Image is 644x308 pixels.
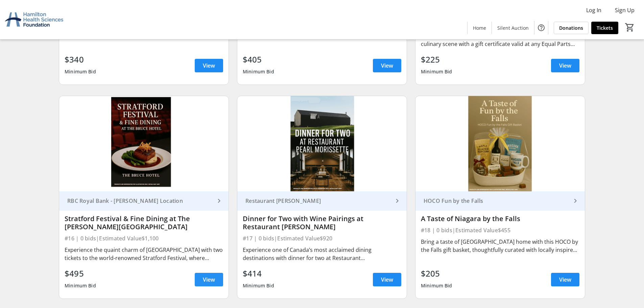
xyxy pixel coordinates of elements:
[203,62,215,70] span: View
[243,197,393,204] div: Restaurant [PERSON_NAME]
[243,53,274,66] div: $405
[421,280,452,292] div: Minimum Bid
[381,276,393,284] span: View
[421,32,579,48] div: Indulge in [GEOGRAPHIC_DATA][PERSON_NAME] vibrant culinary scene with a gift certificate valid at...
[415,96,585,191] img: A Taste of Niagara by the Falls
[195,59,223,72] a: View
[243,66,274,78] div: Minimum Bid
[421,53,452,66] div: $225
[243,215,401,231] div: Dinner for Two with Wine Pairings at Restaurant [PERSON_NAME]
[551,273,579,286] a: View
[59,96,229,191] img: Stratford Festival & Fine Dining at The Bruce Hotel
[393,197,401,205] mat-icon: keyboard_arrow_right
[243,234,401,243] div: #17 | 0 bids | Estimated Value $920
[615,6,635,14] span: Sign Up
[571,197,579,205] mat-icon: keyboard_arrow_right
[421,215,579,223] div: A Taste of Niagara by the Falls
[497,24,529,31] span: Silent Auction
[421,226,579,235] div: #18 | 0 bids | Estimated Value $455
[373,273,401,286] a: View
[237,96,407,191] img: Dinner for Two with Wine Pairings at Restaurant Pearl Morissette
[581,5,607,16] button: Log In
[65,53,96,66] div: $340
[554,22,589,34] a: Donations
[468,22,492,34] a: Home
[195,273,223,286] a: View
[203,276,215,284] span: View
[559,62,571,70] span: View
[373,59,401,72] a: View
[473,24,486,31] span: Home
[65,234,223,243] div: #16 | 0 bids | Estimated Value $1,100
[534,21,548,34] button: Help
[492,22,534,34] a: Silent Auction
[591,22,618,34] a: Tickets
[4,3,64,37] img: Hamilton Health Sciences Foundation's Logo
[421,238,579,254] div: Bring a taste of [GEOGRAPHIC_DATA] home with this HOCO by the Falls gift basket, thoughtfully cur...
[559,24,583,31] span: Donations
[59,191,229,211] a: RBC Royal Bank - [PERSON_NAME] Location
[415,191,585,211] a: HOCO Fun by the Falls
[586,6,601,14] span: Log In
[551,59,579,72] a: View
[610,5,640,16] button: Sign Up
[381,62,393,70] span: View
[215,197,223,205] mat-icon: keyboard_arrow_right
[243,280,274,292] div: Minimum Bid
[421,66,452,78] div: Minimum Bid
[597,24,613,31] span: Tickets
[243,246,401,262] div: Experience one of Canada’s most acclaimed dining destinations with dinner for two at Restaurant [...
[559,276,571,284] span: View
[65,246,223,262] div: Experience the quaint charm of [GEOGRAPHIC_DATA] with two tickets to the world-renowned Stratford...
[65,66,96,78] div: Minimum Bid
[65,267,96,280] div: $495
[421,267,452,280] div: $205
[421,197,571,204] div: HOCO Fun by the Falls
[65,215,223,231] div: Stratford Festival & Fine Dining at The [PERSON_NAME][GEOGRAPHIC_DATA]
[243,267,274,280] div: $414
[624,21,636,33] button: Cart
[237,191,407,211] a: Restaurant [PERSON_NAME]
[65,280,96,292] div: Minimum Bid
[65,197,215,204] div: RBC Royal Bank - [PERSON_NAME] Location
